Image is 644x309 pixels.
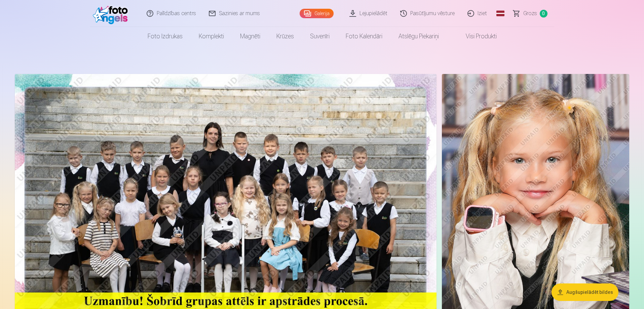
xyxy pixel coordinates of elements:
[140,27,191,46] a: Foto izdrukas
[552,283,618,301] button: Augšupielādēt bildes
[268,27,302,46] a: Krūzes
[540,10,547,17] span: 0
[390,27,447,46] a: Atslēgu piekariņi
[338,27,390,46] a: Foto kalendāri
[523,9,537,17] span: Grozs
[232,27,268,46] a: Magnēti
[300,9,334,18] a: Galerija
[447,27,505,46] a: Visi produkti
[191,27,232,46] a: Komplekti
[93,3,131,24] img: /fa1
[302,27,338,46] a: Suvenīri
